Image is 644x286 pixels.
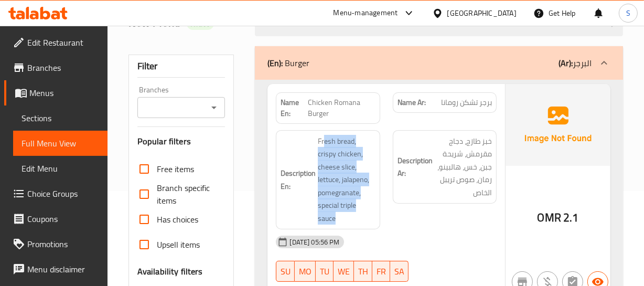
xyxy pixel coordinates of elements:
a: Sections [13,105,108,131]
span: Edit Menu [22,162,99,175]
span: 2.1 [563,207,578,228]
p: Burger [267,57,309,69]
span: Has choices [157,213,198,226]
button: SU [276,261,295,282]
h3: Availability filters [137,266,203,278]
span: [DATE] 05:56 PM [285,237,344,247]
span: برجر تشكن رومانا [441,97,492,108]
span: Sections [22,112,99,124]
div: (En): Burger(Ar):البرجر [255,46,622,80]
b: (Ar): [559,55,573,71]
span: Free items [157,163,194,175]
span: WE [338,264,350,279]
strong: Description En: [281,167,316,193]
span: SA [394,264,404,279]
span: Upsell items [157,238,200,251]
a: Full Menu View [13,131,108,156]
span: Promotions [27,238,99,250]
strong: Name En: [281,97,307,119]
span: OMR [538,207,561,228]
h2: New Menu [128,15,243,30]
span: MO [299,264,312,279]
span: TH [358,264,368,279]
span: Chicken Romana Burger [308,97,375,119]
a: Edit Menu [13,156,108,181]
a: Edit Restaurant [4,30,108,55]
img: Ae5nvW7+0k+MAAAAAElFTkSuQmCC [506,84,610,166]
button: TH [354,261,372,282]
span: Full Menu View [22,137,99,150]
strong: Name Ar: [398,97,426,108]
span: Choice Groups [27,187,99,200]
span: SU [281,264,291,279]
h3: Popular filters [137,135,226,147]
button: TU [316,261,334,282]
button: FR [372,261,390,282]
span: Menu disclaimer [27,263,99,276]
button: WE [334,261,354,282]
span: S [626,7,630,19]
span: خبز طازج، دجاج مقرمش، شريحة جبن، خس، هالبينو، رمان، صوص تريبل الخاص [435,135,492,199]
span: Menus [29,87,99,99]
span: Fresh bread, crispy chicken, cheese slice, lettuce, jalapeno, pomegranate, special triple sauce [318,135,375,225]
b: (En): [267,55,283,71]
a: Branches [4,55,108,80]
div: Filter [137,55,226,78]
a: Menus [4,80,108,105]
button: Open [207,100,221,115]
button: SA [390,261,409,282]
span: Coupons [27,213,99,225]
a: Promotions [4,231,108,257]
p: البرجر [559,57,592,69]
a: Coupons [4,206,108,231]
button: MO [295,261,316,282]
div: Menu-management [334,7,398,19]
span: Edit Restaurant [27,36,99,49]
span: FR [377,264,386,279]
span: Branch specific items [157,182,217,207]
strong: Description Ar: [398,154,433,180]
div: [GEOGRAPHIC_DATA] [447,7,517,19]
span: Branches [27,61,99,74]
span: TU [320,264,329,279]
a: Choice Groups [4,181,108,206]
a: Menu disclaimer [4,257,108,282]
